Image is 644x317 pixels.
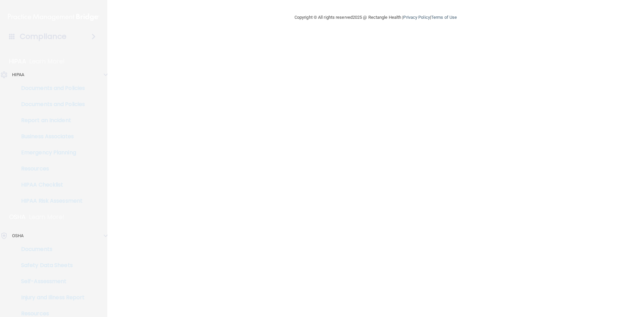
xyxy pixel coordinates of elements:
[4,262,96,269] p: Safety Data Sheets
[4,117,96,124] p: Report an Incident
[4,165,96,172] p: Resources
[12,71,24,79] p: HIPAA
[4,294,96,301] p: Injury and Illness Report
[4,85,96,92] p: Documents and Policies
[9,213,26,221] p: OSHA
[8,10,99,24] img: PMB logo
[29,213,65,221] p: Learn More!
[4,278,96,285] p: Self-Assessment
[4,181,96,188] p: HIPAA Checklist
[20,32,66,41] h4: Compliance
[253,7,498,28] div: Copyright © All rights reserved 2025 @ Rectangle Health | |
[30,57,65,65] p: Learn More!
[4,310,96,317] p: Resources
[4,101,96,108] p: Documents and Policies
[4,198,96,204] p: HIPAA Risk Assessment
[4,133,96,140] p: Business Associates
[9,57,26,65] p: HIPAA
[431,15,457,20] a: Terms of Use
[12,232,23,240] p: OSHA
[403,15,430,20] a: Privacy Policy
[4,246,96,253] p: Documents
[4,149,96,156] p: Emergency Planning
